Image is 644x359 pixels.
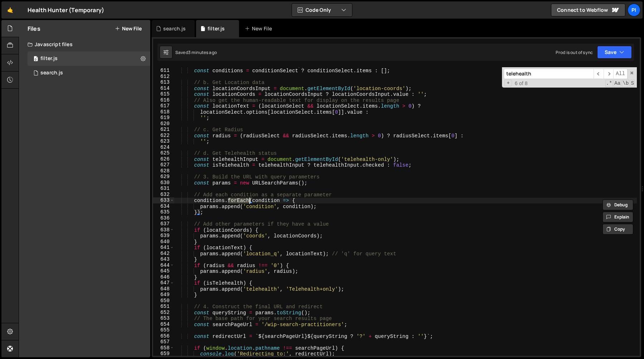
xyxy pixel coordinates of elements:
div: 642 [153,251,174,257]
div: 3 minutes ago [188,49,217,55]
span: RegExp Search [605,80,613,87]
span: Alt-Enter [613,69,628,79]
div: search.js [163,25,186,32]
div: 613 [153,79,174,85]
div: Saved [175,49,217,55]
a: 🤙 [1,1,19,19]
div: 631 [153,186,174,192]
div: 636 [153,215,174,221]
div: 646 [153,274,174,280]
div: 618 [153,109,174,115]
div: 620 [153,121,174,127]
button: Explain [602,212,633,222]
div: 658 [153,345,174,351]
div: 634 [153,203,174,210]
div: New File [245,25,275,32]
div: 612 [153,74,174,80]
div: 637 [153,221,174,227]
div: 654 [153,321,174,328]
button: Copy [602,224,633,235]
button: New File [115,26,142,31]
div: 630 [153,180,174,186]
div: 625 [153,150,174,156]
div: 628 [153,168,174,174]
div: 648 [153,286,174,292]
div: 617 [153,103,174,109]
span: Search In Selection [630,80,635,87]
input: Search for [504,69,594,79]
span: CaseSensitive Search [614,80,621,87]
div: Javascript files [19,37,150,51]
a: Pi [628,4,640,16]
div: 16494/45041.js [28,66,150,80]
span: Toggle Replace mode [504,80,512,87]
div: 622 [153,133,174,139]
div: 623 [153,138,174,144]
span: 6 of 8 [512,80,531,87]
div: 641 [153,245,174,251]
div: 657 [153,339,174,345]
div: search.js [40,70,63,76]
div: 643 [153,256,174,262]
div: 616 [153,97,174,103]
div: 650 [153,298,174,304]
div: 656 [153,333,174,339]
div: 626 [153,156,174,162]
span: ​ [594,69,604,79]
div: 16494/44708.js [28,51,150,66]
div: 651 [153,304,174,310]
div: 659 [153,351,174,357]
button: Save [597,46,632,59]
div: 652 [153,310,174,316]
div: 655 [153,327,174,333]
div: filter.js [208,25,225,32]
div: 640 [153,239,174,245]
div: 627 [153,162,174,168]
div: Health Hunter (Temporary) [28,6,104,14]
h2: Files [28,25,40,33]
button: Code Only [292,4,352,16]
div: 614 [153,85,174,92]
div: 645 [153,268,174,274]
div: 635 [153,209,174,215]
div: 649 [153,292,174,298]
div: 632 [153,192,174,198]
div: 624 [153,144,174,151]
div: 638 [153,227,174,233]
div: 653 [153,315,174,321]
div: 619 [153,115,174,121]
span: ​ [604,69,614,79]
div: 621 [153,127,174,133]
div: 611 [153,68,174,74]
div: Prod is out of sync [556,49,593,55]
button: Debug [602,200,633,210]
a: Connect to Webflow [551,4,625,16]
div: 633 [153,197,174,203]
div: 647 [153,280,174,286]
span: 0 [34,56,38,62]
div: 629 [153,174,174,180]
div: 644 [153,262,174,269]
div: 615 [153,91,174,97]
div: 639 [153,233,174,239]
div: filter.js [40,55,58,62]
span: Whole Word Search [622,80,629,87]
